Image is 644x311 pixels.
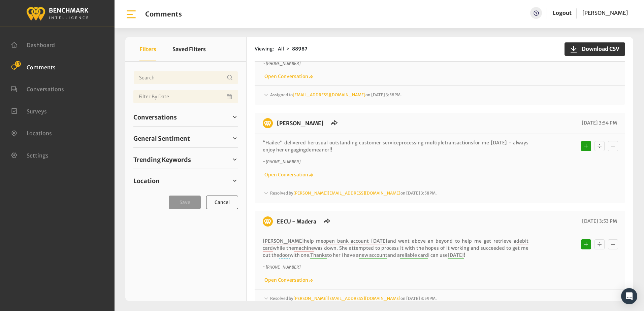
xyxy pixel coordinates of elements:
[263,238,528,259] p: help me and went above an beyond to help me get retrieve a while the was down. She attempted to p...
[172,37,206,61] button: Saved Filters
[26,5,89,22] img: benchmark
[133,176,238,186] a: Location
[263,277,313,283] a: Open Conversation
[27,86,64,93] span: Conversations
[580,120,617,126] span: [DATE] 3:54 PM
[579,139,620,153] div: Basic example
[323,238,387,244] span: open bank account [DATE]
[11,107,47,114] a: Surveys
[133,176,160,185] span: Location
[315,140,399,146] span: usual outstanding customer service
[11,85,64,92] a: Conversations
[263,73,313,79] a: Open Conversation
[306,147,329,153] span: demeanor
[263,118,273,128] img: benchmark
[263,172,313,178] a: Open Conversation
[277,218,316,225] a: EECU - Madera
[263,189,617,198] div: Resolved by[PERSON_NAME][EMAIL_ADDRESS][DOMAIN_NAME]on [DATE] 3:58PM.
[445,140,473,146] span: transactions
[279,252,290,258] span: door
[553,9,572,16] a: Logout
[206,196,238,209] button: Cancel
[400,252,428,258] span: reliable card
[263,216,273,227] img: benchmark
[263,159,300,164] i: ~ [PHONE_NUMBER]
[11,41,55,48] a: Dashboard
[621,288,637,304] div: Open Intercom Messenger
[293,296,400,301] a: [PERSON_NAME][EMAIL_ADDRESS][DOMAIN_NAME]
[133,154,238,165] a: Trending Keywords
[27,108,47,114] span: Surveys
[293,191,400,196] a: [PERSON_NAME][EMAIL_ADDRESS][DOMAIN_NAME]
[11,63,56,70] a: Comments 13
[139,37,156,61] button: Filters
[553,7,572,19] a: Logout
[580,218,617,224] span: [DATE] 3:53 PM
[263,295,617,303] div: Resolved by[PERSON_NAME][EMAIL_ADDRESS][DOMAIN_NAME]on [DATE] 3:59PM.
[145,10,182,18] h1: Comments
[133,133,238,143] a: General Sentiment
[293,92,365,97] a: [EMAIL_ADDRESS][DOMAIN_NAME]
[448,252,464,258] span: [DATE]
[263,265,300,270] i: ~ [PHONE_NUMBER]
[125,8,137,20] img: bar
[133,71,238,84] input: Username
[582,9,628,16] span: [PERSON_NAME]
[15,61,21,67] span: 13
[578,45,619,53] span: Download CSV
[565,42,625,56] button: Download CSV
[133,155,191,164] span: Trending Keywords
[270,191,437,196] span: Resolved by on [DATE] 3:58PM.
[133,113,177,122] span: Conversations
[582,7,628,19] a: [PERSON_NAME]
[579,238,620,251] div: Basic example
[270,296,437,301] span: Resolved by on [DATE] 3:59PM.
[255,45,274,53] span: Viewing:
[270,92,402,97] span: Assigned to on [DATE] 3:58PM.
[11,129,52,136] a: Locations
[11,151,49,158] a: Settings
[292,46,308,52] strong: 88987
[294,245,314,251] span: machine
[27,152,49,159] span: Settings
[27,130,52,137] span: Locations
[278,46,284,52] span: All
[225,90,234,103] button: Open Calendar
[273,118,328,128] h6: EECU - Perrin
[263,61,300,66] i: ~ [PHONE_NUMBER]
[277,120,324,127] a: [PERSON_NAME]
[310,252,327,258] span: Thanks
[263,238,304,244] span: [PERSON_NAME]
[263,91,617,99] div: Assigned to[EMAIL_ADDRESS][DOMAIN_NAME]on [DATE] 3:58PM.
[133,90,238,103] input: Date range input field
[27,42,55,48] span: Dashboard
[133,112,238,122] a: Conversations
[133,134,190,143] span: General Sentiment
[263,238,528,251] span: debit card
[27,64,56,70] span: Comments
[263,139,528,153] p: “Hailee“ delivered her processing multiple for me [DATE] - always enjoy her engaging !!
[359,252,387,258] span: new account
[273,216,320,227] h6: EECU - Madera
